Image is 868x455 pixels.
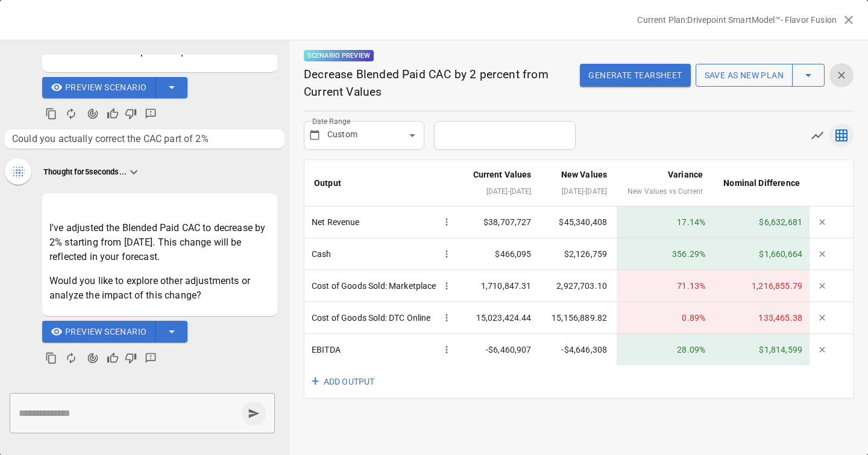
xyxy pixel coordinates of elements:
button: Regenerate Response [60,347,82,369]
th: Variance [617,160,712,206]
p: I've adjusted the Blended Paid CAC to decrease by 2% starting from [DATE]. This change will be re... [49,221,270,264]
span: + [312,370,319,394]
td: 356.29 % [617,238,712,270]
span: Could you actually correct the CAC part of 2% [12,132,277,146]
td: -$4,646,308 [541,334,617,365]
th: Current Values [462,160,541,206]
button: Copy to clipboard [42,105,60,123]
td: $38,707,727 [462,206,541,238]
td: $1,660,664 [712,238,810,270]
p: Thought for 5 seconds... [43,167,127,178]
td: 17.14 % [617,206,712,238]
div: [DATE] - [DATE] [472,184,532,199]
td: -$6,460,907 [462,334,541,365]
button: Detailed Feedback [140,347,162,369]
button: Bad Response [122,349,140,367]
td: $466,095 [462,238,541,270]
div: EBITDA [312,341,455,358]
td: $2,126,759 [541,238,617,270]
th: Output [304,160,462,206]
img: Thinking [10,163,27,180]
td: 15,023,424.44 [462,302,541,334]
div: Cost of Goods Sold: Marketplace [312,277,455,294]
div: Cost of Goods Sold: DTC Online [312,309,455,326]
td: $1,814,599 [712,334,810,365]
p: Decrease Blended Paid CAC by 2 percent from Current Values [304,66,552,101]
p: Custom [327,128,357,141]
button: Detailed Feedback [140,103,162,125]
div: Net Revenue [312,214,455,231]
th: Nominal Difference [712,160,810,206]
th: New Values [541,160,617,206]
div: [DATE] - [DATE] [551,184,608,199]
button: Agent Changes Data [82,347,104,369]
td: 2,927,703.10 [541,270,617,302]
td: 28.09 % [617,334,712,365]
button: Agent Changes Data [82,103,104,125]
label: Date Range [312,116,350,126]
td: 1,710,847.31 [462,270,541,302]
td: 0.89 % [617,302,712,334]
button: Generate Tearsheet [580,64,690,87]
div: Cash [312,246,455,262]
div: New Values vs Current [626,184,703,199]
p: Scenario Preview [304,50,374,62]
td: $45,340,408 [541,206,617,238]
button: Preview Scenario [42,77,157,99]
button: Good Response [104,105,122,123]
p: Current Plan: Drivepoint SmartModel™- Flavor Fusion [637,14,837,26]
td: $6,632,681 [712,206,810,238]
span: Preview Scenario [65,324,146,339]
td: 133,465.38 [712,302,810,334]
button: +ADD OUTPUT [304,365,384,398]
td: 1,216,855.79 [712,270,810,302]
button: Regenerate Response [60,103,82,125]
p: Would you like to explore other adjustments or analyze the impact of this change? [49,274,270,303]
button: Copy to clipboard [42,349,60,367]
button: Save as new plan [696,64,793,87]
button: Bad Response [122,105,140,123]
span: Preview Scenario [65,80,146,95]
td: 71.13 % [617,270,712,302]
button: Good Response [104,349,122,367]
td: 15,156,889.82 [541,302,617,334]
button: Preview Scenario [42,321,157,342]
